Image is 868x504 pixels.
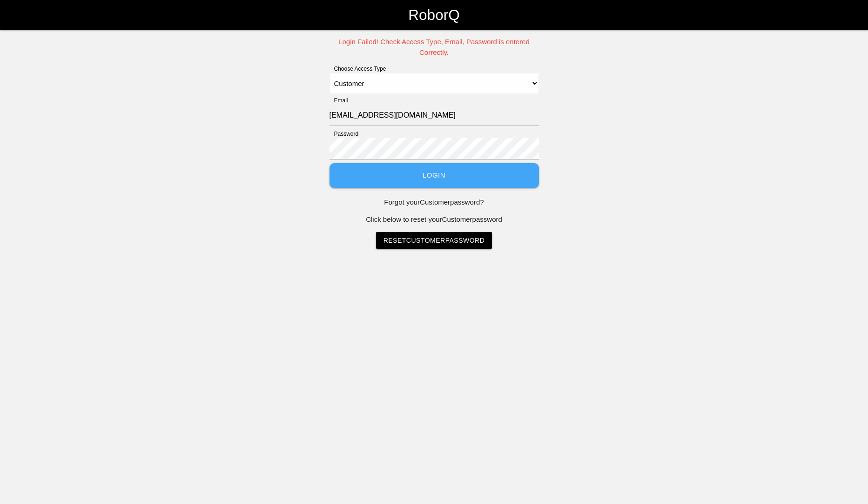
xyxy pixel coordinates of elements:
[376,232,492,249] a: ResetCustomerPassword
[330,65,386,73] label: Choose Access Type
[330,37,539,58] p: Login Failed! Check Access Type, Email, Password is entered Correctly.
[330,197,539,208] p: Forgot your Customer password?
[330,214,539,225] p: Click below to reset your Customer password
[330,96,348,105] label: Email
[330,130,359,138] label: Password
[330,163,539,188] button: Login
